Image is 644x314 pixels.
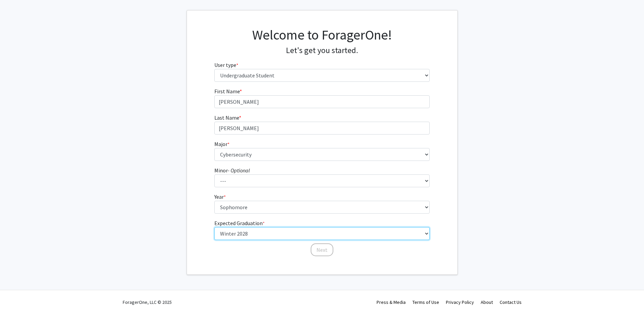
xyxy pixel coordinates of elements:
[412,299,439,305] a: Terms of Use
[214,27,430,43] h1: Welcome to ForagerOne!
[500,299,522,305] a: Contact Us
[214,219,265,227] label: Expected Graduation
[214,61,238,69] label: User type
[214,166,250,174] label: Minor
[123,290,172,314] div: ForagerOne, LLC © 2025
[214,140,230,148] label: Major
[5,284,29,309] iframe: Chat
[446,299,474,305] a: Privacy Policy
[214,88,240,95] span: First Name
[311,243,333,256] button: Next
[214,193,226,201] label: Year
[481,299,493,305] a: About
[377,299,406,305] a: Press & Media
[228,167,250,174] i: - Optional
[214,114,239,121] span: Last Name
[214,46,430,55] h4: Let's get you started.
